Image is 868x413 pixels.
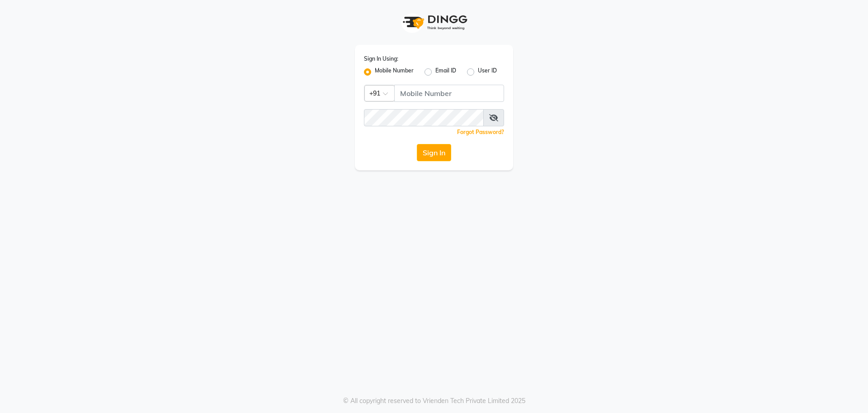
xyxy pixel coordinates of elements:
img: logo1.svg [398,9,470,36]
button: Sign In [417,144,451,161]
input: Username [364,109,484,126]
label: Sign In Using: [364,55,398,63]
label: Mobile Number [375,67,414,77]
a: Forgot Password? [457,129,504,135]
input: Username [394,85,504,102]
label: Email ID [435,67,456,77]
label: User ID [478,67,497,77]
